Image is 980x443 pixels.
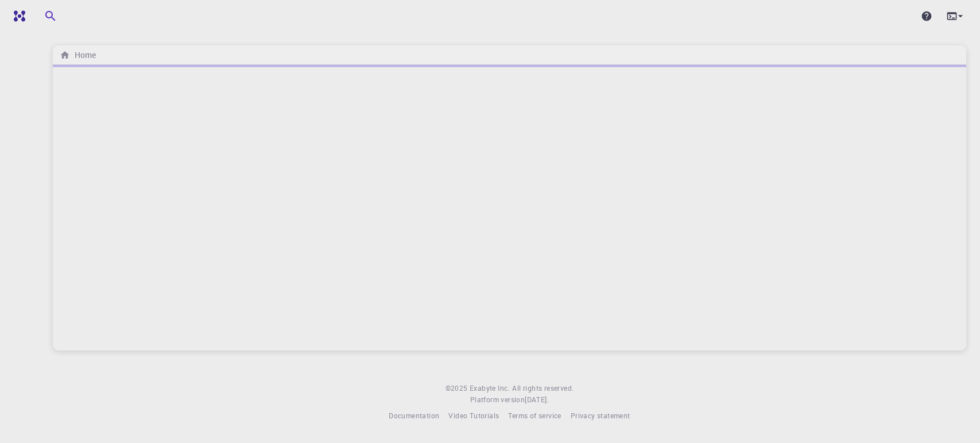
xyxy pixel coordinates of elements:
img: logo [9,10,25,22]
a: Terms of service [508,410,561,422]
a: Video Tutorials [448,410,499,422]
a: Exabyte Inc. [470,383,510,394]
span: [DATE] . [525,395,549,404]
a: Privacy statement [571,410,630,422]
span: All rights reserved. [512,383,574,394]
span: Platform version [470,394,525,406]
span: Privacy statement [571,411,630,420]
span: © 2025 [446,383,470,394]
a: Documentation [389,410,439,422]
span: Exabyte Inc. [470,383,510,393]
span: Video Tutorials [448,411,499,420]
h6: Home [70,49,96,61]
span: Terms of service [508,411,561,420]
span: Documentation [389,411,439,420]
a: [DATE]. [525,394,549,406]
nav: breadcrumb [57,49,98,61]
